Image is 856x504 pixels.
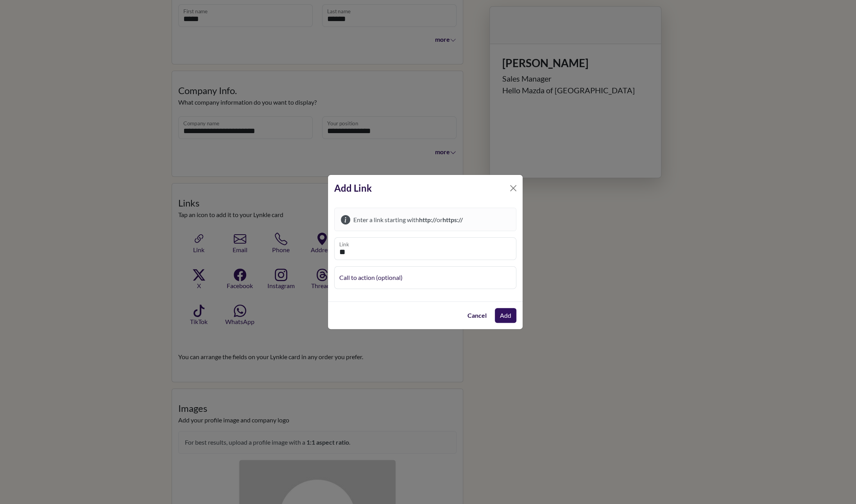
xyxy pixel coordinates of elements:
button: Add [495,308,516,323]
button: Cancel [462,308,492,323]
strong: http:// [419,216,437,223]
button: Close [507,182,519,194]
strong: Add Link [334,182,372,194]
strong: https:// [442,216,463,223]
span: Enter a link starting with or [353,216,463,223]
